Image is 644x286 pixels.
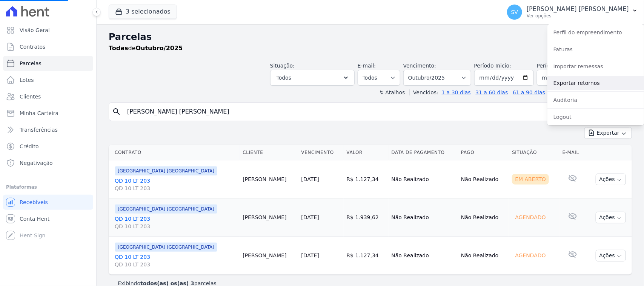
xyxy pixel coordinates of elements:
label: Período Fim: [537,62,596,70]
span: Parcelas [20,60,41,67]
a: Exportar retornos [547,76,644,90]
span: Conta Hent [20,215,49,223]
td: [PERSON_NAME] [240,198,298,237]
a: Crédito [3,139,93,154]
span: QD 10 LT 203 [115,185,237,192]
span: Lotes [20,76,34,84]
button: Exportar [584,127,632,139]
strong: Outubro/2025 [136,45,183,52]
a: 31 a 60 dias [475,89,508,95]
td: R$ 1.127,34 [344,237,389,275]
a: [DATE] [301,214,319,220]
th: Contrato [109,145,240,160]
a: Visão Geral [3,23,93,38]
span: QD 10 LT 203 [115,223,237,230]
a: 1 a 30 dias [442,89,471,95]
p: Ver opções [527,13,629,19]
a: Parcelas [3,56,93,71]
a: QD 10 LT 203QD 10 LT 203 [115,215,237,230]
th: E-mail [559,145,586,160]
td: R$ 1.127,34 [344,160,389,198]
a: Importar remessas [547,60,644,73]
button: Ações [596,174,626,185]
div: Em Aberto [512,174,549,185]
label: Vencidos: [410,89,438,95]
a: 61 a 90 dias [513,89,545,95]
div: Plataformas [6,183,90,192]
a: Clientes [3,89,93,104]
td: [PERSON_NAME] [240,160,298,198]
button: SV [PERSON_NAME] [PERSON_NAME] Ver opções [501,2,644,23]
label: Período Inicío: [474,63,511,69]
h2: Parcelas [109,30,632,44]
a: Negativação [3,155,93,171]
span: Clientes [20,93,41,100]
a: Minha Carteira [3,106,93,121]
strong: Todas [109,45,128,52]
td: Não Realizado [458,198,509,237]
a: Conta Hent [3,211,93,226]
label: Situação: [270,63,295,69]
span: Recebíveis [20,198,48,206]
a: Lotes [3,72,93,88]
span: [GEOGRAPHIC_DATA] [GEOGRAPHIC_DATA] [115,243,217,252]
a: [DATE] [301,252,319,258]
th: Vencimento [298,145,343,160]
td: Não Realizado [389,198,458,237]
span: [GEOGRAPHIC_DATA] [GEOGRAPHIC_DATA] [115,166,217,175]
label: E-mail: [358,63,376,69]
span: Crédito [20,143,39,150]
span: SV [511,9,518,15]
p: de [109,44,183,53]
span: Contratos [20,43,45,51]
td: Não Realizado [389,237,458,275]
button: Todos [270,70,355,86]
a: QD 10 LT 203QD 10 LT 203 [115,177,237,192]
th: Data de Pagamento [389,145,458,160]
i: search [112,107,121,116]
div: Agendado [512,250,549,261]
span: Visão Geral [20,26,50,34]
a: Logout [547,110,644,124]
a: QD 10 LT 203QD 10 LT 203 [115,253,237,268]
td: Não Realizado [458,160,509,198]
a: Faturas [547,43,644,56]
span: Transferências [20,126,58,134]
label: ↯ Atalhos [379,89,405,95]
td: R$ 1.939,62 [344,198,389,237]
span: QD 10 LT 203 [115,261,237,268]
th: Cliente [240,145,298,160]
button: Ações [596,250,626,261]
button: Ações [596,212,626,223]
td: Não Realizado [458,237,509,275]
input: Buscar por nome do lote ou do cliente [123,104,629,119]
a: Auditoria [547,93,644,107]
th: Pago [458,145,509,160]
a: Recebíveis [3,195,93,210]
button: 3 selecionados [109,5,177,19]
th: Valor [344,145,389,160]
a: Transferências [3,122,93,137]
span: Minha Carteira [20,109,58,117]
label: Vencimento: [403,63,436,69]
p: [PERSON_NAME] [PERSON_NAME] [527,5,629,13]
td: Não Realizado [389,160,458,198]
span: Negativação [20,159,53,167]
a: Contratos [3,39,93,54]
a: [DATE] [301,176,319,182]
span: Todos [277,73,291,82]
td: [PERSON_NAME] [240,237,298,275]
div: Agendado [512,212,549,223]
a: Perfil do empreendimento [547,26,644,39]
th: Situação [509,145,559,160]
span: [GEOGRAPHIC_DATA] [GEOGRAPHIC_DATA] [115,205,217,214]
